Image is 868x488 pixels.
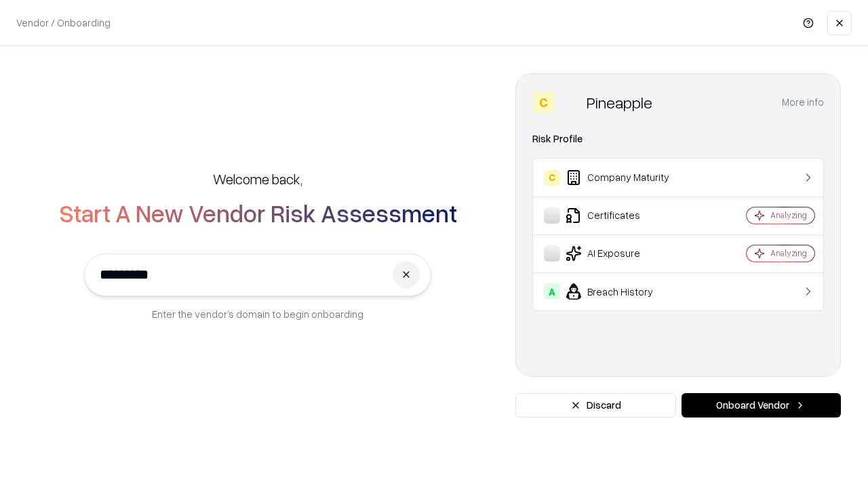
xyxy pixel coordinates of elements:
h5: Welcome back, [213,169,302,188]
div: AI Exposure [544,245,706,262]
img: Pineapple [559,91,581,113]
div: C [544,169,560,186]
div: Analyzing [770,247,807,259]
div: Pineapple [587,91,652,113]
button: More info [782,90,824,115]
div: Risk Profile [532,131,824,147]
div: Certificates [544,207,706,224]
button: Onboard Vendor [682,393,841,418]
button: Discard [515,393,676,418]
div: Company Maturity [544,169,706,186]
div: C [532,91,554,113]
p: Enter the vendor’s domain to begin onboarding [152,307,363,321]
div: Breach History [544,283,706,300]
div: A [544,283,560,300]
div: Analyzing [770,209,807,221]
h2: Start A New Vendor Risk Assessment [59,199,457,226]
p: Vendor / Onboarding [16,16,111,30]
